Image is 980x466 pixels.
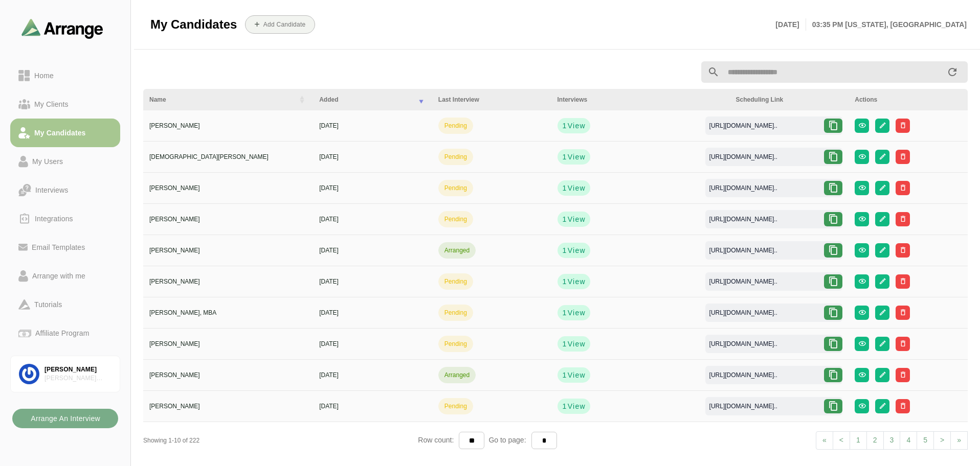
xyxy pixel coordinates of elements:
[149,370,307,380] div: [PERSON_NAME]
[562,339,567,349] strong: 1
[444,370,470,380] div: arranged
[319,95,411,104] div: Added
[562,152,567,162] strong: 1
[10,233,120,262] a: Email Templates
[558,149,590,165] button: 1View
[950,431,968,450] a: Next
[701,183,786,193] div: [URL][DOMAIN_NAME]..
[701,402,786,411] div: [URL][DOMAIN_NAME]..
[10,262,120,290] a: Arrange with me
[149,95,292,104] div: Name
[444,121,467,130] div: pending
[31,213,77,225] div: Integrations
[558,180,590,196] button: 1View
[701,215,786,224] div: [URL][DOMAIN_NAME]..
[438,95,545,104] div: Last Interview
[319,246,426,255] div: [DATE]
[917,431,934,450] a: 5
[12,409,118,428] button: Arrange An Interview
[30,98,73,110] div: My Clients
[567,276,586,287] span: View
[10,290,120,319] a: Tutorials
[883,431,901,450] a: 3
[444,183,467,193] div: pending
[149,339,307,348] div: [PERSON_NAME]
[562,245,567,255] strong: 1
[558,367,590,383] button: 1View
[567,214,586,224] span: View
[10,61,120,90] a: Home
[567,245,586,255] span: View
[44,365,112,374] div: [PERSON_NAME]
[444,339,467,348] div: pending
[143,436,418,445] div: Showing 1-10 of 222
[933,431,951,450] a: Next
[701,246,786,255] div: [URL][DOMAIN_NAME]..
[10,147,120,176] a: My Users
[957,436,961,444] span: »
[149,308,307,317] div: [PERSON_NAME], MBA
[567,339,586,349] span: View
[562,121,567,131] strong: 1
[10,90,120,119] a: My Clients
[30,127,90,139] div: My Candidates
[484,436,531,444] span: Go to page:
[946,66,959,78] i: appended action
[558,95,724,104] div: Interviews
[558,118,590,133] button: 1View
[10,204,120,233] a: Integrations
[10,119,120,147] a: My Candidates
[319,183,426,193] div: [DATE]
[319,402,426,411] div: [DATE]
[149,183,307,193] div: [PERSON_NAME]
[562,308,567,318] strong: 1
[10,319,120,347] a: Affiliate Program
[319,370,426,380] div: [DATE]
[444,215,467,224] div: pending
[319,152,426,161] div: [DATE]
[900,431,917,450] a: 4
[855,95,962,104] div: Actions
[444,277,467,286] div: pending
[444,308,467,317] div: pending
[31,184,72,196] div: Interviews
[558,336,590,352] button: 1View
[30,409,100,428] b: Arrange An Interview
[701,308,786,317] div: [URL][DOMAIN_NAME]..
[562,401,567,411] strong: 1
[567,183,586,193] span: View
[319,121,426,130] div: [DATE]
[736,95,843,104] div: Scheduling Link
[701,370,786,380] div: [URL][DOMAIN_NAME]..
[701,277,786,286] div: [URL][DOMAIN_NAME]..
[567,121,586,131] span: View
[28,241,89,253] div: Email Templates
[562,370,567,380] strong: 1
[319,339,426,348] div: [DATE]
[149,215,307,224] div: [PERSON_NAME]
[558,243,590,258] button: 1View
[10,176,120,204] a: Interviews
[444,402,467,411] div: pending
[444,246,470,255] div: arranged
[567,370,586,380] span: View
[263,21,306,28] b: Add Candidate
[775,18,806,31] p: [DATE]
[418,436,459,444] span: Row count:
[940,436,944,444] span: >
[806,18,967,31] p: 03:35 PM [US_STATE], [GEOGRAPHIC_DATA]
[319,215,426,224] div: [DATE]
[558,305,590,320] button: 1View
[701,339,786,348] div: [URL][DOMAIN_NAME]..
[701,121,786,130] div: [URL][DOMAIN_NAME]..
[319,277,426,286] div: [DATE]
[866,431,884,450] a: 2
[149,152,307,161] div: [DEMOGRAPHIC_DATA][PERSON_NAME]
[701,152,786,161] div: [URL][DOMAIN_NAME]..
[44,374,112,383] div: [PERSON_NAME] Associates
[150,17,237,32] span: My Candidates
[562,183,567,193] strong: 1
[28,155,67,168] div: My Users
[149,402,307,411] div: [PERSON_NAME]
[28,270,90,282] div: Arrange with me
